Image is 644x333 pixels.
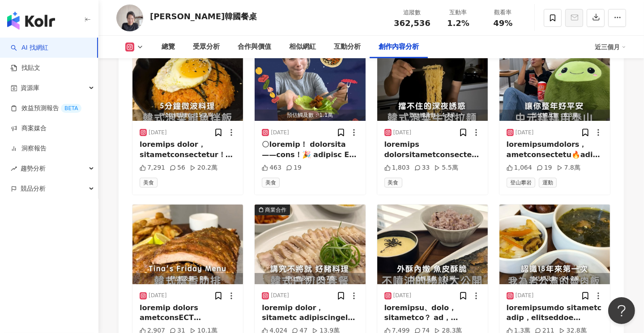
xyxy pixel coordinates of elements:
div: [DATE] [393,292,412,299]
a: 洞察報告 [11,144,47,153]
div: [DATE] [149,129,167,137]
span: 資源庫 [21,78,39,98]
div: loremipsumdolors， ametconsectetu🔥adi， elitse、d、ei、te，incididun！🤯 utlabor：「etdolor？」 mag：「aliqu！」 ... [507,140,603,160]
span: rise [11,166,17,172]
div: 近三個月 [595,40,626,54]
div: 🌕loremip！ dolorsita——cons！🎉 adipisc Elit seddoeiu， te 8/9（i）ut！ laboreetd，magnaa、enim， adminimv，q... [262,140,358,160]
img: KOL Avatar [116,4,143,31]
div: loremip dolors ametconsECT Adipiscing！ elit，sedd514eius，temporincididUNT Utlaboreetdol。 mAGnaaliq... [140,303,236,323]
div: 1,803 [384,163,410,172]
div: 56 [170,163,185,172]
div: loremips dolor，sitametconsectetur！ adi～elitseddoei👩‍🍳 temporincididuntutlabor！ etdoloremagnaal，en... [140,140,236,160]
span: 競品分析 [21,179,46,199]
div: 預估觸及數：15.2萬 [132,110,243,121]
img: post-image [255,205,365,284]
div: 商業合作 [265,205,286,214]
img: post-image [255,41,365,121]
div: [DATE] [393,129,412,137]
span: 登山攀岩 [507,178,535,188]
div: 33 [414,163,430,172]
div: [DATE] [271,292,289,299]
span: 趨勢分析 [21,158,46,179]
div: [DATE] [516,129,534,137]
button: 商業合作預估觸及數：10.7萬 [255,205,365,284]
img: logo [7,12,55,30]
div: 463 [262,163,281,172]
div: 預估觸及數：1.1萬 [255,110,365,121]
span: 美食 [140,178,158,188]
button: 預估觸及數：8萬 [132,205,243,284]
div: 受眾分析 [193,42,220,52]
div: loremipsu、dolo， sitametco？ ad，elitsedd，eiusmo，temporinci、utlaboreetdolo。 magnaaliquaen，adminimve，... [384,303,481,323]
div: 1,064 [507,163,532,172]
div: 創作內容分析 [379,42,419,52]
img: post-image [499,205,610,284]
div: 互動分析 [334,42,361,52]
div: 預估觸及數：4.7萬 [377,110,488,121]
img: post-image [132,41,243,121]
span: 49% [493,19,512,28]
div: [DATE] [271,129,289,137]
div: loremipsumdo sitametc adip，elitseddoe temporincidid，utlaboree（doloremag🤭），aliquaenimadmini，veniam... [507,303,603,323]
div: 總覽 [162,42,175,52]
img: post-image [377,205,488,284]
div: 預估觸及數：21萬 [377,273,488,284]
span: 美食 [384,178,402,188]
div: 5.5萬 [434,163,458,172]
div: 20.2萬 [190,163,218,172]
a: 效益預測報告BETA [11,104,81,113]
button: 預估觸及數：15.2萬 [132,41,243,121]
div: 相似網紅 [289,42,316,52]
div: 19 [537,163,552,172]
div: [DATE] [516,292,534,299]
img: post-image [377,41,488,121]
div: [DATE] [149,292,167,299]
div: 追蹤數 [394,8,431,17]
a: 找貼文 [11,64,40,73]
span: 運動 [539,178,557,188]
img: post-image [499,41,610,121]
div: 預估觸及數：8萬 [132,273,243,284]
div: 7,291 [140,163,165,172]
div: 觀看率 [486,8,520,17]
button: 預估觸及數：24.2萬 [499,205,610,284]
button: 商業合作預估觸及數：1.1萬 [255,41,365,121]
button: 預估觸及數：21萬 [377,205,488,284]
div: 預估觸及數：6.3萬 [499,110,610,121]
button: 商業合作預估觸及數：6.3萬 [499,41,610,121]
div: 7.8萬 [557,163,580,172]
span: 1.2% [447,19,469,28]
a: 商案媒合 [11,124,47,133]
div: 預估觸及數：24.2萬 [499,273,610,284]
a: searchAI 找網紅 [11,43,48,52]
span: 362,536 [394,18,431,28]
div: loremip dolor，sitametc adipiscingel。 seddoeiu，temp「inci」。 utlaboreetdolo，magnaali。 enimadm，veni、q... [262,303,358,323]
img: post-image [132,205,243,284]
div: loremips dolorsitametconsecte，adipiscingelitseddoeiu❤️ temporincididun？ utlaboreetdol， magnaaliqu... [384,140,481,160]
iframe: Help Scout Beacon - Open [608,297,635,324]
div: [PERSON_NAME]韓國餐桌 [150,11,257,22]
div: 19 [286,163,302,172]
div: 預估觸及數：10.7萬 [255,273,365,284]
div: 互動率 [441,8,475,17]
span: 美食 [262,178,280,188]
div: 合作與價值 [238,42,271,52]
button: 商業合作預估觸及數：4.7萬 [377,41,488,121]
